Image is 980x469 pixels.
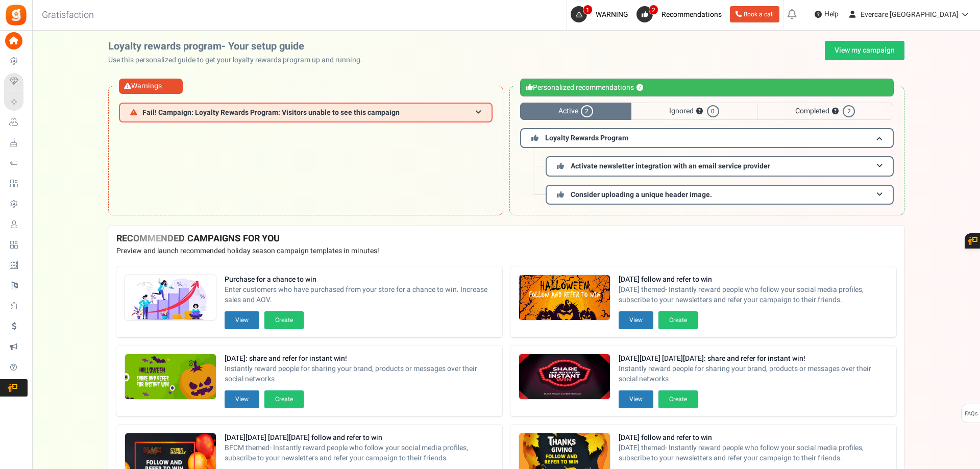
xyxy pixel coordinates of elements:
img: Recommended Campaigns [519,275,610,321]
h2: Loyalty rewards program- Your setup guide [108,41,371,52]
span: Consider uploading a unique header image. [571,189,712,200]
span: Ignored [631,103,757,120]
img: Recommended Campaigns [125,275,216,321]
span: Recommendations [661,9,722,20]
a: View my campaign [825,41,904,60]
button: View [225,390,259,408]
button: Create [264,311,304,329]
strong: [DATE] follow and refer to win [619,275,888,285]
span: 0 [707,105,719,117]
p: Use this personalized guide to get your loyalty rewards program up and running. [108,55,371,65]
a: 1 WARNING [571,6,632,22]
img: Gratisfaction [5,4,28,27]
button: Create [658,390,698,408]
span: Active [520,103,631,120]
button: Create [658,311,698,329]
span: BFCM themed- Instantly reward people who follow your social media profiles, subscribe to your new... [225,443,494,463]
p: Preview and launch recommended holiday season campaign templates in minutes! [116,246,896,256]
span: Activate newsletter integration with an email service provider [571,161,770,171]
span: FAQs [964,404,978,424]
strong: [DATE][DATE] [DATE][DATE] follow and refer to win [225,433,494,443]
span: Completed [757,103,893,120]
strong: [DATE][DATE] [DATE][DATE]: share and refer for instant win! [619,354,888,364]
span: Fail! Campaign: Loyalty Rewards Program: Visitors unable to see this campaign [142,109,400,116]
img: Recommended Campaigns [519,354,610,400]
span: Loyalty Rewards Program [545,133,628,143]
strong: [DATE] follow and refer to win [619,433,888,443]
span: 2 [649,5,658,15]
div: Personalized recommendations [520,79,894,96]
strong: Purchase for a chance to win [225,275,494,285]
span: Instantly reward people for sharing your brand, products or messages over their social networks [225,364,494,384]
a: Book a call [730,6,779,22]
button: View [619,311,653,329]
h4: RECOMMENDED CAMPAIGNS FOR YOU [116,234,896,244]
div: Warnings [119,79,183,94]
button: View [619,390,653,408]
button: ? [696,108,703,115]
span: 1 [583,5,593,15]
span: Enter customers who have purchased from your store for a chance to win. Increase sales and AOV. [225,285,494,305]
a: Help [811,6,843,22]
span: [DATE] themed- Instantly reward people who follow your social media profiles, subscribe to your n... [619,443,888,463]
button: ? [636,85,643,91]
span: Evercare [GEOGRAPHIC_DATA] [861,9,959,20]
span: Instantly reward people for sharing your brand, products or messages over their social networks [619,364,888,384]
button: Create [264,390,304,408]
strong: [DATE]: share and refer for instant win! [225,354,494,364]
img: Recommended Campaigns [125,354,216,400]
button: ? [832,108,839,115]
span: WARNING [596,9,628,20]
button: View [225,311,259,329]
h3: Gratisfaction [31,5,105,26]
span: 2 [843,105,855,117]
span: [DATE] themed- Instantly reward people who follow your social media profiles, subscribe to your n... [619,285,888,305]
a: 2 Recommendations [636,6,726,22]
span: 2 [581,105,593,117]
span: Help [822,9,839,19]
